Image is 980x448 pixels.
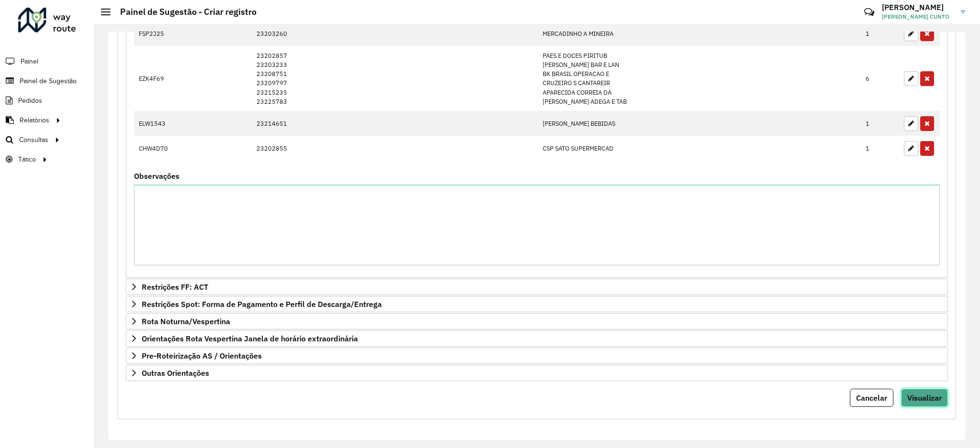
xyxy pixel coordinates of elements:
td: 23202857 23203233 23208751 23209797 23215235 23225783 [252,46,538,111]
h3: [PERSON_NAME] [882,3,954,12]
span: Visualizar [907,393,942,403]
a: Restrições FF: ACT [126,279,948,295]
a: Restrições Spot: Forma de Pagamento e Perfil de Descarga/Entrega [126,296,948,312]
span: Consultas [19,135,48,145]
td: FSP2J25 [134,21,252,46]
span: Orientações Rota Vespertina Janela de horário extraordinária [142,335,358,342]
a: Orientações Rota Vespertina Janela de horário extraordinária [126,330,948,347]
span: Rota Noturna/Vespertina [142,317,230,325]
h2: Painel de Sugestão - Criar registro [111,7,256,17]
button: Visualizar [901,389,948,407]
td: EZK4F69 [134,46,252,111]
td: CHW4D70 [134,136,252,161]
span: [PERSON_NAME] CUNTO [882,12,954,21]
span: Pedidos [18,96,42,106]
a: Outras Orientações [126,365,948,381]
button: Cancelar [850,389,893,407]
a: Contato Rápido [859,2,880,22]
td: MERCADINHO A MINEIRA [537,21,860,46]
span: Cancelar [856,393,887,403]
span: Pre-Roteirização AS / Orientações [142,352,262,360]
span: Restrições FF: ACT [142,283,208,291]
span: Relatórios [20,115,49,125]
a: Rota Noturna/Vespertina [126,313,948,329]
span: Tático [18,154,36,164]
label: Observações [134,170,179,182]
td: 1 [861,111,899,136]
td: [PERSON_NAME] BEBIDAS [537,111,860,136]
td: 1 [861,21,899,46]
td: 23203260 [252,21,538,46]
td: 23214651 [252,111,538,136]
span: Painel [21,56,38,66]
a: Pre-Roteirização AS / Orientações [126,348,948,364]
span: Painel de Sugestão [20,76,77,86]
span: Outras Orientações [142,369,209,377]
span: Restrições Spot: Forma de Pagamento e Perfil de Descarga/Entrega [142,300,382,308]
td: CSP SATO SUPERMERCAD [537,136,860,161]
td: ELW1543 [134,111,252,136]
td: 1 [861,136,899,161]
td: 6 [861,46,899,111]
td: PAES E DOCES PIRITUB [PERSON_NAME] BAR E LAN BK BRASIL OPERACAO E CRUZEIRO S CANTAREIR APARECIDA ... [537,46,860,111]
td: 23202855 [252,136,538,161]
